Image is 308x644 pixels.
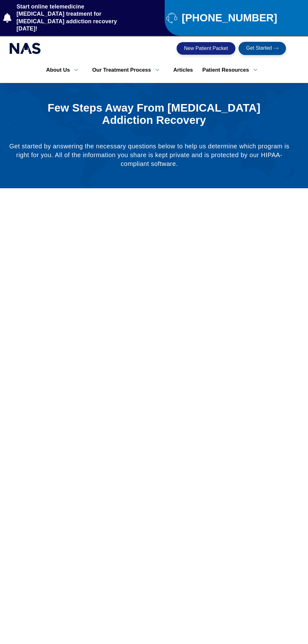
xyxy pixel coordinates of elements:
[239,42,286,55] a: Get Started
[9,41,41,56] img: national addiction specialists online suboxone clinic - logo
[3,3,132,33] a: Start online telemedicine [MEDICAL_DATA] treatment for [MEDICAL_DATA] addiction recovery [DATE]!
[177,42,236,55] a: New Patient Packet
[166,12,305,23] a: [PHONE_NUMBER]
[180,14,277,21] span: [PHONE_NUMBER]
[184,46,228,51] span: New Patient Packet
[41,63,88,77] a: About Us
[87,63,168,77] a: Our Treatment Process
[246,46,272,51] span: Get Started
[15,3,132,33] span: Start online telemedicine [MEDICAL_DATA] treatment for [MEDICAL_DATA] addiction recovery [DATE]!
[6,142,292,168] p: Get started by answering the necessary questions below to help us determine which program is righ...
[168,63,197,77] a: Articles
[22,102,286,126] h1: Few Steps Away From [MEDICAL_DATA] Addiction Recovery
[198,63,267,77] a: Patient Resources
